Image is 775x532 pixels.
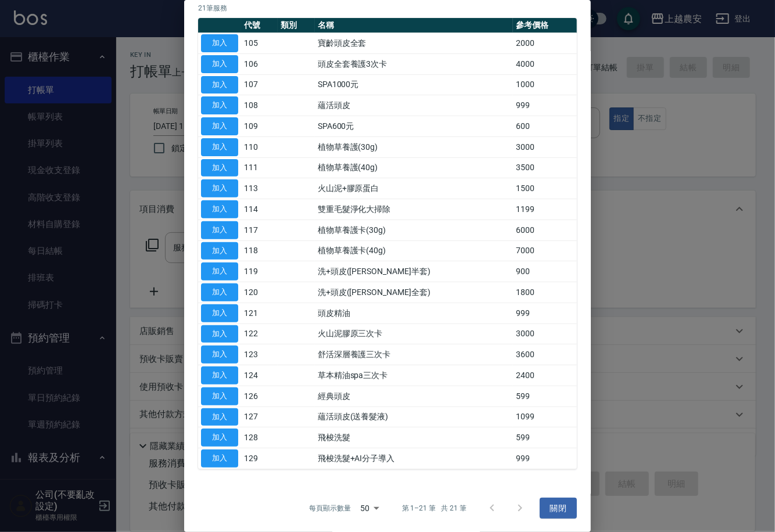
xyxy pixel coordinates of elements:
[356,493,383,524] div: 50
[315,261,513,282] td: 洗+頭皮([PERSON_NAME]半套)
[513,407,577,427] td: 1099
[315,74,513,95] td: SPA1000元
[201,242,238,260] button: 加入
[513,240,577,261] td: 7000
[241,136,278,157] td: 110
[315,18,513,33] th: 名稱
[201,96,238,114] button: 加入
[315,33,513,54] td: 寶齡頭皮全套
[315,323,513,344] td: 火山泥膠原三次卡
[309,503,351,513] p: 每頁顯示數量
[241,448,278,469] td: 129
[241,18,278,33] th: 代號
[241,199,278,220] td: 114
[315,303,513,323] td: 頭皮精油
[241,323,278,344] td: 122
[513,261,577,282] td: 900
[241,116,278,137] td: 109
[201,346,238,364] button: 加入
[241,53,278,74] td: 106
[315,344,513,365] td: 舒活深層養護三次卡
[201,325,238,343] button: 加入
[315,157,513,178] td: 植物草養護(40g)
[241,282,278,303] td: 120
[315,365,513,386] td: 草本精油spa三次卡
[315,199,513,220] td: 雙重毛髮淨化大掃除
[201,429,238,447] button: 加入
[201,76,238,94] button: 加入
[201,55,238,73] button: 加入
[513,199,577,220] td: 1199
[315,178,513,199] td: 火山泥+膠原蛋白
[315,116,513,137] td: SPA600元
[201,283,238,301] button: 加入
[241,157,278,178] td: 111
[402,503,467,513] p: 第 1–21 筆 共 21 筆
[315,448,513,469] td: 飛梭洗髮+AI分子導入
[315,136,513,157] td: 植物草養護(30g)
[513,427,577,448] td: 599
[201,138,238,156] button: 加入
[241,407,278,427] td: 127
[241,95,278,116] td: 108
[513,282,577,303] td: 1800
[315,220,513,240] td: 植物草養護卡(30g)
[201,450,238,468] button: 加入
[201,387,238,405] button: 加入
[315,407,513,427] td: 蘊活頭皮(送養髮液)
[513,365,577,386] td: 2400
[241,220,278,240] td: 117
[513,74,577,95] td: 1000
[198,3,577,13] p: 21 筆服務
[513,157,577,178] td: 3500
[241,261,278,282] td: 119
[278,18,314,33] th: 類別
[315,95,513,116] td: 蘊活頭皮
[315,240,513,261] td: 植物草養護卡(40g)
[513,448,577,469] td: 999
[201,159,238,177] button: 加入
[241,344,278,365] td: 123
[513,53,577,74] td: 4000
[241,33,278,54] td: 105
[241,427,278,448] td: 128
[201,34,238,52] button: 加入
[513,386,577,407] td: 599
[315,386,513,407] td: 經典頭皮
[513,95,577,116] td: 999
[201,200,238,218] button: 加入
[201,117,238,135] button: 加入
[201,263,238,281] button: 加入
[513,136,577,157] td: 3000
[241,178,278,199] td: 113
[315,282,513,303] td: 洗+頭皮([PERSON_NAME]全套)
[241,74,278,95] td: 107
[201,221,238,239] button: 加入
[201,366,238,384] button: 加入
[513,303,577,323] td: 999
[315,53,513,74] td: 頭皮全套養護3次卡
[513,344,577,365] td: 3600
[513,116,577,137] td: 600
[241,386,278,407] td: 126
[513,220,577,240] td: 6000
[241,365,278,386] td: 124
[513,178,577,199] td: 1500
[513,323,577,344] td: 3000
[315,427,513,448] td: 飛梭洗髮
[201,179,238,197] button: 加入
[241,240,278,261] td: 118
[513,18,577,33] th: 參考價格
[241,303,278,323] td: 121
[540,498,577,519] button: 關閉
[201,408,238,426] button: 加入
[513,33,577,54] td: 2000
[201,304,238,322] button: 加入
